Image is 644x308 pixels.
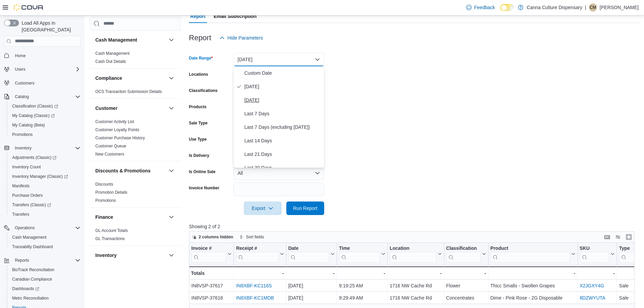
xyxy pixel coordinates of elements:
button: Promotions [7,130,83,139]
div: - [288,269,335,277]
button: My Catalog (Beta) [7,120,83,130]
div: Receipt # [236,245,278,252]
span: [DATE] [244,82,321,91]
span: Cash Out Details [95,59,126,64]
a: My Catalog (Beta) [9,121,48,129]
button: Cash Management [167,36,175,44]
span: My Catalog (Classic) [9,112,80,120]
span: Last 14 Days [244,137,321,145]
span: Last 21 Days [244,150,321,158]
button: Export [244,202,282,215]
span: Canadian Compliance [12,277,52,282]
a: Purchase Orders [9,191,46,199]
div: Finance [90,227,181,245]
span: BioTrack Reconciliation [9,266,80,274]
button: Discounts & Promotions [95,167,166,174]
span: Last 7 Days (excluding [DATE]) [244,123,321,131]
span: Export [248,202,278,215]
label: Is Delivery [189,153,209,158]
a: My Catalog (Classic) [7,111,83,120]
button: Customers [1,78,83,88]
button: Finance [167,213,175,221]
a: Transfers (Classic) [9,201,54,209]
div: Date [288,245,329,262]
button: Receipt # [236,245,284,262]
span: Custom Date [244,69,321,77]
span: Inventory Manager (Classic) [9,172,80,181]
div: [DATE] [288,294,335,302]
a: Transfers (Classic) [7,200,83,210]
a: Home [12,52,28,60]
div: - [446,269,486,277]
span: Promotions [9,131,80,139]
a: Customer Queue [95,144,126,148]
a: Traceabilty Dashboard [9,243,55,251]
a: Dashboards [9,285,42,293]
div: - [339,269,385,277]
span: Operations [12,224,80,232]
span: Classification (Classic) [9,102,80,110]
button: Reports [12,256,32,264]
a: Cash Management [9,233,49,241]
h3: Inventory [95,252,117,259]
button: Compliance [167,74,175,82]
button: Display options [614,233,622,241]
div: [DATE] [288,282,335,290]
div: 9:19:25 AM [339,282,385,290]
span: Last 7 Days [244,110,321,118]
div: Location [390,245,436,252]
p: Showing 2 of 2 [189,223,639,230]
div: - [579,269,615,277]
span: Transfers (Classic) [9,201,80,209]
button: Users [12,65,28,73]
span: Inventory Manager (Classic) [12,174,68,179]
button: Users [1,65,83,74]
a: Feedback [463,1,498,14]
span: Transfers (Classic) [12,202,51,208]
button: Invoice # [191,245,232,262]
button: Manifests [7,181,83,191]
a: Manifests [9,182,32,190]
button: Inventory [167,251,175,259]
h3: Discounts & Promotions [95,167,150,174]
a: Transfers [9,210,32,218]
span: Transfers [9,210,80,218]
span: Inventory Count [12,164,41,170]
span: Transfers [12,212,29,217]
span: OCS Transaction Submission Details [95,89,162,94]
span: Dashboards [9,285,80,293]
label: Sale Type [189,120,208,126]
span: Users [15,67,25,72]
span: My Catalog (Beta) [9,121,80,129]
label: Classifications [189,88,218,93]
p: [PERSON_NAME] [600,3,639,11]
a: Customer Activity List [95,119,134,124]
span: Customers [15,80,34,86]
h3: Cash Management [95,37,137,43]
a: Inventory Count [9,163,44,171]
a: New Customers [95,152,124,157]
div: Cash Management [90,49,181,68]
button: Run Report [286,202,324,215]
span: Run Report [293,205,317,212]
button: Cash Management [7,233,83,242]
span: My Catalog (Beta) [12,122,45,128]
span: Purchase Orders [12,193,43,198]
span: Hide Parameters [228,34,263,41]
span: GL Account Totals [95,228,128,233]
span: 2 columns hidden [199,234,233,240]
span: Last 30 Days [244,164,321,172]
span: Catalog [15,94,29,99]
span: Classification (Classic) [12,103,58,109]
button: Sort fields [237,233,267,241]
a: Customer Loyalty Points [95,127,139,132]
span: Metrc Reconciliation [9,294,80,302]
div: Select listbox [234,66,324,168]
div: Type [619,245,643,262]
div: Invoice # [191,245,226,262]
h3: Report [189,34,211,42]
span: Reports [15,258,29,263]
button: Home [1,51,83,61]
